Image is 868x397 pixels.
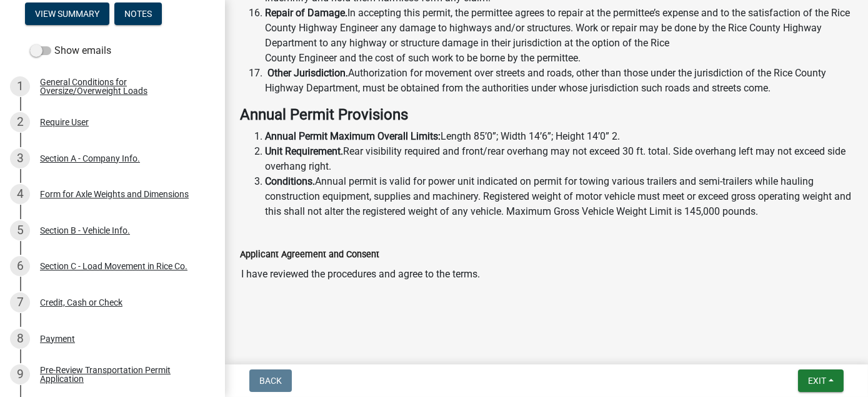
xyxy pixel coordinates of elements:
div: Credit, Cash or Check [40,298,122,307]
label: Applicant Agreement and Consent [240,250,379,259]
div: 7 [10,292,30,312]
div: 6 [10,256,30,276]
div: Section C - Load Movement in Rice Co. [40,262,187,271]
wm-modal-confirm: Summary [25,9,109,19]
li: In accepting this permit, the permittee agrees to repair at the permittee’s expense and to the sa... [265,6,853,66]
strong: Repair of Damage. [265,7,347,19]
div: Section B - Vehicle Info. [40,226,130,235]
li: Annual permit is valid for power unit indicated on permit for towing various trailers and semi-tr... [265,174,853,219]
div: Require User [40,118,89,126]
button: Back [249,369,292,392]
div: 5 [10,220,30,240]
strong: Annual Permit Maximum Overall Limits: [265,130,441,142]
div: General Conditions for Oversize/Overweight Loads [40,78,205,95]
strong: Other Jurisdiction. [267,67,348,79]
span: Back [259,376,282,386]
li: Rear visibility required and front/rear overhang may not exceed 30 ft. total. Side overhang left ... [265,144,853,174]
span: Exit [808,376,826,386]
div: 3 [10,148,30,168]
wm-modal-confirm: Notes [114,9,162,19]
button: Exit [798,369,844,392]
div: 9 [10,364,30,384]
div: 4 [10,184,30,204]
div: Section A - Company Info. [40,154,140,163]
strong: Annual Permit Provisions [240,106,408,123]
div: 8 [10,329,30,349]
div: Payment [40,334,75,343]
li: Length 85’0”; Width 14’6”; Height 14’0” 2. [265,129,853,144]
div: Form for Axle Weights and Dimensions [40,190,189,198]
strong: Unit Requirement. [265,145,343,157]
div: Pre-Review Transportation Permit Application [40,366,205,383]
label: Show emails [30,43,111,58]
div: 1 [10,76,30,96]
button: View Summary [25,3,109,25]
li: Authorization for movement over streets and roads, other than those under the jurisdiction of the... [265,66,853,96]
div: 2 [10,112,30,132]
strong: Conditions. [265,175,315,187]
button: Notes [114,3,162,25]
